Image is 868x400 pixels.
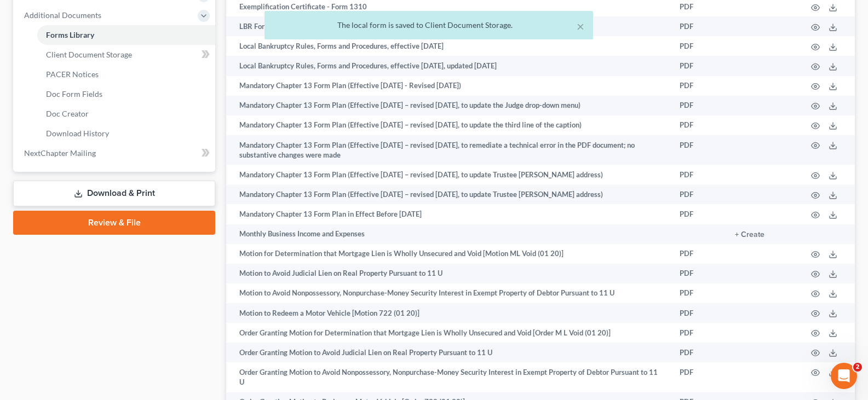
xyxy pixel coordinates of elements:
button: × [577,20,584,33]
td: Motion to Redeem a Motor Vehicle [Motion 722 (01 20)] [226,303,671,323]
td: PDF [671,56,726,76]
span: PACER Notices [46,69,99,79]
a: Doc Form Fields [37,84,215,104]
td: Local Bankruptcy Rules, Forms and Procedures, effective [DATE], updated [DATE] [226,56,671,76]
a: Review & File [13,211,215,235]
td: PDF [671,184,726,204]
td: Mandatory Chapter 13 Form Plan (Effective [DATE] – revised [DATE], to update the third line of th... [226,115,671,135]
span: 2 [853,363,862,372]
span: Additional Documents [24,10,101,20]
td: Mandatory Chapter 13 Form Plan (Effective [DATE] – revised [DATE], to update the Judge drop-down ... [226,96,671,115]
td: PDF [671,283,726,303]
td: Mandatory Chapter 13 Form Plan (Effective [DATE] – revised [DATE], to update Trustee [PERSON_NAME... [226,184,671,204]
span: NextChapter Mailing [24,148,96,158]
td: Motion for Determination that Mortgage Lien is Wholly Unsecured and Void [Motion ML Void (01 20)] [226,244,671,264]
td: PDF [671,323,726,343]
iframe: Intercom live chat [831,363,857,389]
td: Order Granting Motion for Determination that Mortgage Lien is Wholly Unsecured and Void [Order M ... [226,323,671,343]
a: PACER Notices [37,65,215,84]
td: Mandatory Chapter 13 Form Plan (Effective [DATE] – revised [DATE], to remediate a technical error... [226,135,671,165]
a: Doc Creator [37,104,215,124]
td: PDF [671,36,726,56]
td: PDF [671,204,726,224]
td: Mandatory Chapter 13 Form Plan (Effective [DATE] - Revised [DATE]) [226,76,671,96]
td: PDF [671,303,726,323]
td: Motion to Avoid Nonpossessory, Nonpurchase-Money Security Interest in Exempt Property of Debtor P... [226,283,671,303]
span: Doc Form Fields [46,89,102,98]
td: Mandatory Chapter 13 Form Plan in Effect Before [DATE] [226,204,671,224]
td: PDF [671,362,726,392]
td: PDF [671,264,726,283]
a: Download History [37,124,215,143]
td: Local Bankruptcy Rules, Forms and Procedures, effective [DATE] [226,36,671,56]
td: PDF [671,244,726,264]
td: PDF [671,165,726,184]
button: + Create [735,231,764,239]
a: Download & Print [13,181,215,206]
span: Client Document Storage [46,50,132,59]
td: PDF [671,96,726,115]
td: Monthly Business Income and Expenses [226,224,671,244]
td: Mandatory Chapter 13 Form Plan (Effective [DATE] – revised [DATE], to update Trustee [PERSON_NAME... [226,165,671,184]
td: PDF [671,76,726,96]
td: PDF [671,115,726,135]
td: Order Granting Motion to Avoid Judicial Lien on Real Property Pursuant to 11 U [226,343,671,362]
a: NextChapter Mailing [15,143,215,163]
td: PDF [671,343,726,362]
td: Order Granting Motion to Avoid Nonpossessory, Nonpurchase-Money Security Interest in Exempt Prope... [226,362,671,392]
a: Client Document Storage [37,45,215,65]
td: PDF [671,135,726,165]
div: The local form is saved to Client Document Storage. [273,20,584,31]
span: Download History [46,129,109,138]
td: Motion to Avoid Judicial Lien on Real Property Pursuant to 11 U [226,264,671,283]
span: Doc Creator [46,109,89,118]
